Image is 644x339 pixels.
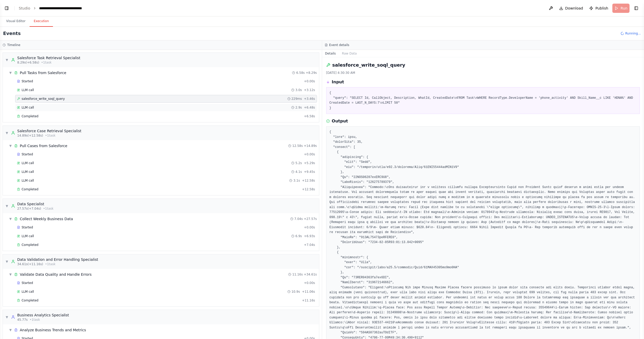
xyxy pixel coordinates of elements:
[595,6,608,11] span: Publish
[304,217,317,221] span: + 27.57s
[7,43,20,47] h3: Timeline
[20,143,67,148] div: Pull Cases from Salesforce
[17,201,53,207] div: Data Specialist
[565,6,583,11] span: Download
[22,105,34,110] span: LLM call
[9,144,12,148] span: ▼
[304,281,315,285] span: + 0.00s
[17,318,28,322] span: 45.77s
[22,97,65,101] span: salesforce_write_soql_query
[295,234,302,238] span: 6.9s
[304,234,315,238] span: + 6.93s
[2,16,30,27] button: Visual Editor
[20,327,86,333] div: Analyze Business Trends and Metrics
[19,6,97,11] nav: breadcrumb
[304,144,317,148] span: + 14.89s
[304,243,315,247] span: + 7.04s
[302,298,315,302] span: + 11.16s
[5,204,8,208] span: ▼
[293,179,300,183] span: 3.1s
[22,170,34,174] span: LLM call
[302,290,315,294] span: + 11.06s
[19,6,30,10] a: Studio
[557,4,585,13] button: Download
[30,318,40,322] span: • 1 task
[45,133,56,138] span: • 1 task
[3,30,21,37] h2: Events
[5,58,8,62] span: ▼
[304,161,315,165] span: + 5.29s
[17,128,81,133] div: Salesforce Case Retrieval Specialist
[295,161,302,165] span: 5.2s
[22,79,33,83] span: Started
[22,281,33,285] span: Started
[45,262,56,266] span: • 1 task
[330,91,637,111] pre: { "query": "SELECT Id, CallObject, Description, WhatId, CreatedDate\nFROM Task\nWHERE RecordType....
[304,114,315,118] span: + 6.58s
[5,131,8,135] span: ▼
[304,170,315,174] span: + 9.45s
[20,272,92,277] div: Validate Data Quality and Handle Errors
[292,290,300,294] span: 10.9s
[9,328,12,332] span: ▼
[306,71,317,75] span: + 8.29s
[9,71,12,75] span: ▼
[332,79,344,85] h3: Input
[22,114,38,118] span: Completed
[292,97,302,101] span: 229ms
[17,133,43,138] span: 14.89s (+12.58s)
[587,4,610,13] button: Publish
[295,170,302,174] span: 4.1s
[9,272,12,276] span: ▼
[296,71,305,75] span: 6.58s
[22,152,33,156] span: Started
[22,88,34,92] span: LLM call
[43,207,53,211] span: • 1 task
[292,144,303,148] span: 12.58s
[339,50,360,57] button: Raw Data
[304,272,317,276] span: + 34.61s
[295,88,302,92] span: 3.0s
[322,50,339,57] button: Details
[41,60,51,65] span: • 1 task
[22,187,38,191] span: Completed
[326,71,640,75] div: [DATE] 4:30:30 AM
[304,97,315,101] span: + 3.46s
[329,43,349,47] h3: Event details
[22,225,33,229] span: Started
[20,216,73,221] div: Collect Weekly Business Data
[22,161,34,165] span: LLM call
[22,290,34,294] span: LLM call
[17,60,39,65] span: 8.29s (+6.58s)
[17,257,98,262] div: Data Validation and Error Handling Specialist
[304,79,315,83] span: + 0.00s
[3,5,10,12] button: Show left sidebar
[5,315,8,319] span: ▼
[9,217,12,221] span: ▼
[17,262,43,266] span: 34.61s (+11.16s)
[292,272,303,276] span: 11.16s
[302,179,315,183] span: + 12.58s
[304,152,315,156] span: + 0.00s
[332,118,348,124] h3: Output
[17,313,69,318] div: Business Analytics Specialist
[22,243,38,247] span: Completed
[302,187,315,191] span: + 12.58s
[5,260,8,264] span: ▼
[17,207,41,211] span: 27.57s (+7.04s)
[22,179,34,183] span: LLM call
[30,16,53,27] button: Execution
[22,298,38,302] span: Completed
[633,5,640,12] button: Show right sidebar
[294,217,303,221] span: 7.04s
[22,234,34,238] span: LLM call
[20,70,66,75] div: Pull Tasks from Salesforce
[304,225,315,229] span: + 0.00s
[304,105,315,110] span: + 6.48s
[332,61,405,69] h2: salesforce_write_soql_query
[304,88,315,92] span: + 3.12s
[625,31,641,35] span: Running...
[295,105,302,110] span: 2.9s
[17,55,80,60] div: Salesforce Task Retrieval Specialist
